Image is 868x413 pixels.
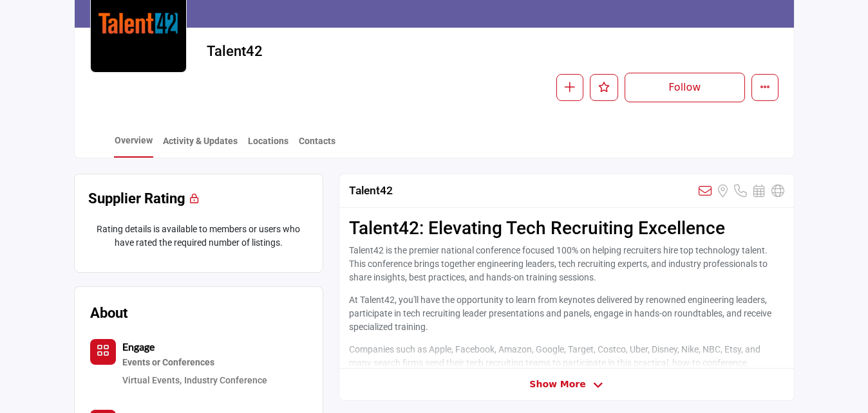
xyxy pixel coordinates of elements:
[162,134,238,157] a: Activity & Updates
[122,342,155,353] a: Engage
[88,188,185,209] h2: Supplier Rating
[349,217,784,239] h2: Talent42: Elevating Tech Recruiting Excellence
[298,134,336,157] a: Contacts
[114,134,153,158] a: Overview
[90,302,127,324] h2: About
[207,43,561,60] h2: Talent42
[751,74,778,101] button: More details
[184,375,267,385] a: Industry Conference
[122,340,155,353] b: Engage
[529,378,585,391] span: Show More
[349,343,784,383] p: Companies such as Apple, Facebook, Amazon, Google, Target, Costco, Uber, Disney, Nike, NBC, Etsy,...
[122,354,267,371] div: Organizations and platforms for hosting industry-specific events, conferences, and job fairs.
[122,375,182,385] a: Virtual Events,
[247,134,289,157] a: Locations
[349,184,393,197] h2: Talent42
[349,293,784,334] p: At Talent42, you'll have the opportunity to learn from keynotes delivered by renowned engineering...
[625,73,744,102] button: Follow
[590,74,618,101] button: Like
[90,339,116,365] button: Category Icon
[88,223,309,250] p: Rating details is available to members or users who have rated the required number of listings.
[349,244,784,284] p: Talent42 is the premier national conference focused 100% on helping recruiters hire top technolog...
[122,354,267,371] a: Events or Conferences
